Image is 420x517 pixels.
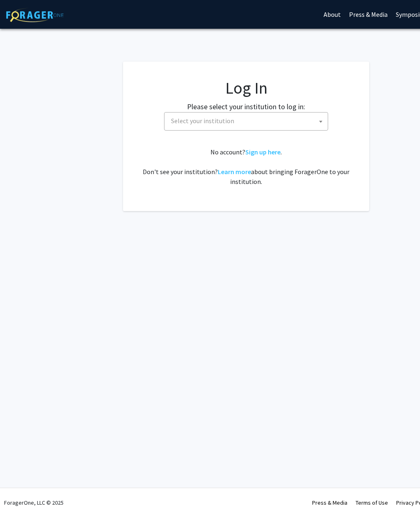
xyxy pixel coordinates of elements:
div: ForagerOne, LLC © 2025 [4,488,64,517]
div: No account? . Don't see your institution? about bringing ForagerOne to your institution. [139,147,353,186]
label: Please select your institution to log in: [187,101,305,112]
h1: Log In [139,78,353,98]
span: Select your institution [164,112,328,131]
a: Learn more about bringing ForagerOne to your institution [218,168,251,176]
a: Terms of Use [356,499,388,506]
span: Select your institution [168,113,328,129]
span: Select your institution [171,117,234,125]
a: Press & Media [312,499,347,506]
a: Sign up here [245,148,281,156]
img: ForagerOne Logo [6,8,64,22]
